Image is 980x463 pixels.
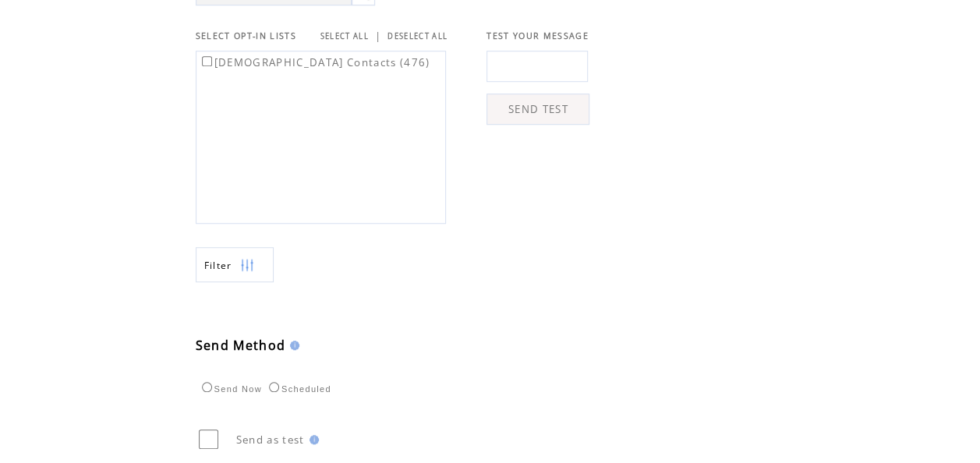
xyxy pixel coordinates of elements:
span: TEST YOUR MESSAGE [486,30,589,41]
img: filters.png [240,248,254,283]
span: | [375,29,381,43]
a: SEND TEST [486,94,589,125]
span: Send Method [196,337,286,354]
input: Send Now [202,382,212,392]
span: Send as test [236,433,305,447]
img: help.gif [305,435,319,444]
label: Scheduled [265,384,331,394]
label: Send Now [198,384,262,394]
img: help.gif [285,341,299,350]
a: SELECT ALL [320,31,369,41]
span: SELECT OPT-IN LISTS [196,30,296,41]
label: [DEMOGRAPHIC_DATA] Contacts (476) [199,55,430,69]
input: Scheduled [269,382,279,392]
span: Show filters [204,259,232,272]
a: DESELECT ALL [387,31,448,41]
a: Filter [196,247,274,282]
input: [DEMOGRAPHIC_DATA] Contacts (476) [202,56,212,66]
